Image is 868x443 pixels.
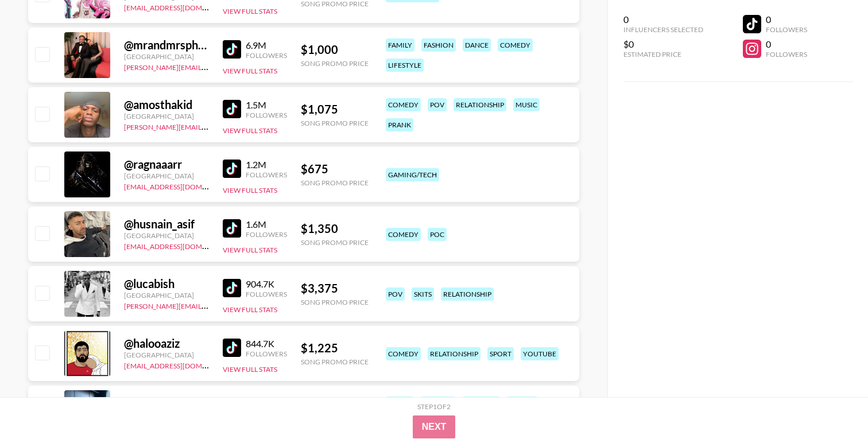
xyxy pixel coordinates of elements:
[124,61,294,72] a: [PERSON_NAME][EMAIL_ADDRESS][DOMAIN_NAME]
[811,386,854,429] iframe: Drift Widget Chat Controller
[124,180,239,191] a: [EMAIL_ADDRESS][DOMAIN_NAME]
[454,98,506,111] div: relationship
[223,339,241,357] img: TikTok
[766,25,807,34] div: Followers
[223,160,241,178] img: TikTok
[428,98,447,111] div: pov
[124,351,209,359] div: [GEOGRAPHIC_DATA]
[223,279,241,297] img: TikTok
[223,7,277,15] button: View Full Stats
[223,67,277,75] button: View Full Stats
[124,52,209,61] div: [GEOGRAPHIC_DATA]
[124,217,209,231] div: @ husnain_asif
[301,162,369,176] div: $ 675
[421,38,456,52] div: fashion
[441,287,494,301] div: relationship
[301,119,369,127] div: Song Promo Price
[124,300,294,310] a: [PERSON_NAME][EMAIL_ADDRESS][DOMAIN_NAME]
[623,38,703,50] div: $0
[301,357,369,366] div: Song Promo Price
[124,336,209,351] div: @ halooaziz
[766,14,807,25] div: 0
[386,118,413,131] div: prank
[124,277,209,291] div: @ lucabish
[412,287,434,301] div: skits
[124,240,239,251] a: [EMAIL_ADDRESS][DOMAIN_NAME]
[386,168,439,181] div: gaming/tech
[301,42,369,57] div: $ 1,000
[223,40,241,59] img: TikTok
[421,397,455,410] div: fashion
[386,287,405,301] div: pov
[223,246,277,254] button: View Full Stats
[513,98,540,111] div: music
[246,159,287,170] div: 1.2M
[301,341,369,355] div: $ 1,225
[417,402,451,411] div: Step 1 of 2
[124,1,239,12] a: [EMAIL_ADDRESS][DOMAIN_NAME]
[246,290,287,298] div: Followers
[301,178,369,187] div: Song Promo Price
[124,359,239,370] a: [EMAIL_ADDRESS][DOMAIN_NAME]
[223,219,241,238] img: TikTok
[223,186,277,195] button: View Full Stats
[223,100,241,118] img: TikTok
[124,157,209,172] div: @ ragnaaarr
[428,228,447,241] div: poc
[246,99,287,111] div: 1.5M
[463,38,491,52] div: dance
[124,172,209,180] div: [GEOGRAPHIC_DATA]
[124,231,209,240] div: [GEOGRAPHIC_DATA]
[301,281,369,296] div: $ 3,375
[386,228,421,241] div: comedy
[301,102,369,116] div: $ 1,075
[386,59,424,72] div: lifestyle
[623,25,703,34] div: Influencers Selected
[124,38,209,52] div: @ mrandmrsphoenix
[386,397,414,410] div: dance
[246,219,287,230] div: 1.6M
[487,347,514,360] div: sport
[428,347,480,360] div: relationship
[246,338,287,349] div: 844.7K
[623,14,703,25] div: 0
[124,396,209,410] div: @ cacherel_ll
[246,170,287,179] div: Followers
[301,59,369,68] div: Song Promo Price
[124,112,209,121] div: [GEOGRAPHIC_DATA]
[498,38,533,52] div: comedy
[766,38,807,50] div: 0
[246,111,287,119] div: Followers
[223,126,277,135] button: View Full Stats
[413,415,456,438] button: Next
[246,278,287,290] div: 904.7K
[507,397,538,410] div: fitness
[623,50,703,59] div: Estimated Price
[124,121,294,131] a: [PERSON_NAME][EMAIL_ADDRESS][DOMAIN_NAME]
[246,51,287,60] div: Followers
[246,230,287,239] div: Followers
[223,305,277,314] button: View Full Stats
[521,347,559,360] div: youtube
[301,298,369,306] div: Song Promo Price
[386,38,414,52] div: family
[223,365,277,374] button: View Full Stats
[301,238,369,247] div: Song Promo Price
[246,40,287,51] div: 6.9M
[124,98,209,112] div: @ amosthakid
[124,291,209,300] div: [GEOGRAPHIC_DATA]
[301,222,369,236] div: $ 1,350
[462,397,500,410] div: lifestyle
[386,347,421,360] div: comedy
[246,349,287,358] div: Followers
[766,50,807,59] div: Followers
[386,98,421,111] div: comedy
